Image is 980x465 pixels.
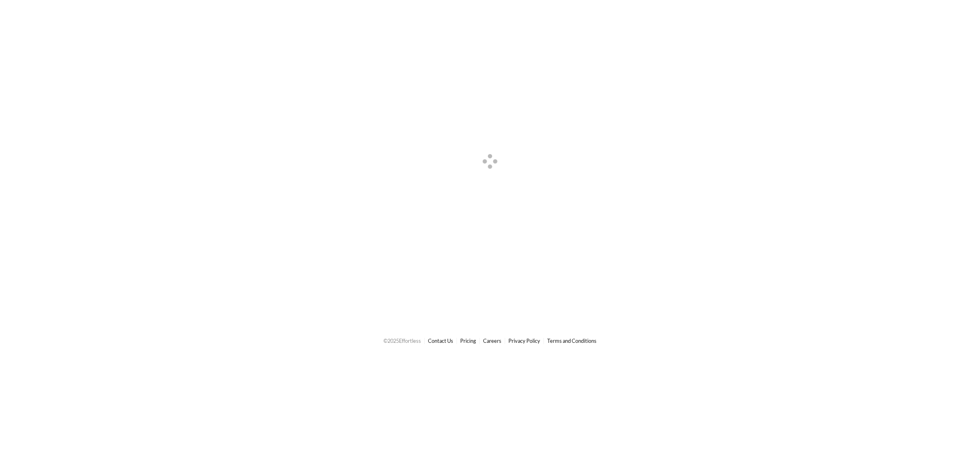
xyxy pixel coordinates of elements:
a: Terms and Conditions [547,338,597,344]
span: © 2025 Effortless [383,338,421,344]
a: Contact Us [428,338,453,344]
a: Privacy Policy [508,338,540,344]
a: Careers [483,338,501,344]
a: Pricing [460,338,476,344]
